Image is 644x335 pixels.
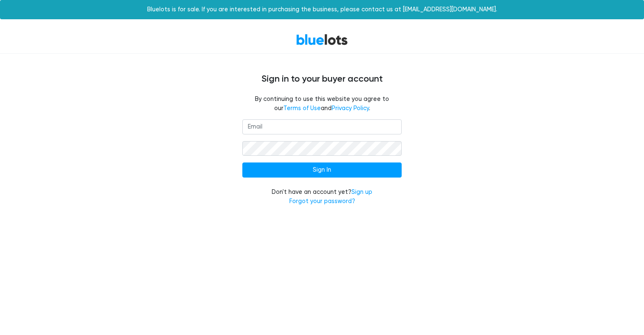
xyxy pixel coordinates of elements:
[242,95,402,113] fieldset: By continuing to use this website you agree to our and .
[283,105,321,112] a: Terms of Use
[70,74,574,85] h4: Sign in to your buyer account
[242,188,402,206] div: Don't have an account yet?
[242,119,402,134] input: Email
[289,198,355,205] a: Forgot your password?
[242,162,402,178] input: Sign In
[351,188,372,196] a: Sign up
[296,33,348,46] a: BlueLots
[332,105,369,112] a: Privacy Policy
